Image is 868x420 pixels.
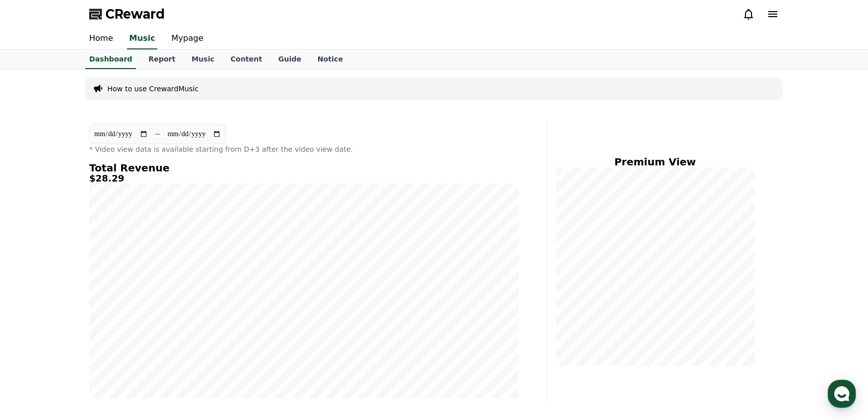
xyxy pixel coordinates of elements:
h4: Total Revenue [89,162,519,173]
h5: $28.29 [89,173,519,184]
a: Report [140,50,183,69]
a: Dashboard [85,50,136,69]
a: Content [222,50,270,69]
span: CReward [105,6,165,22]
a: Mypage [163,28,211,49]
a: How to use CrewardMusic [107,84,199,94]
p: * Video view data is available starting from D+3 after the video view date. [89,144,519,154]
a: CReward [89,6,165,22]
a: Music [127,28,157,49]
a: Notice [309,50,351,69]
p: ~ [154,128,161,140]
a: Guide [270,50,309,69]
a: Home [81,28,121,49]
h4: Premium View [555,156,755,167]
a: Music [183,50,222,69]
